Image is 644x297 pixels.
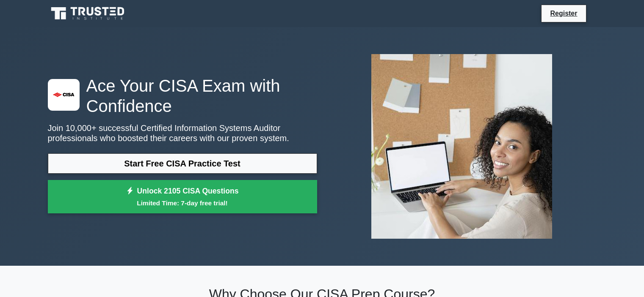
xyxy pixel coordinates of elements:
[48,123,317,143] p: Join 10,000+ successful Certified Information Systems Auditor professionals who boosted their car...
[58,198,307,208] small: Limited Time: 7-day free trial!
[48,180,317,214] a: Unlock 2105 CISA QuestionsLimited Time: 7-day free trial!
[48,153,317,174] a: Start Free CISA Practice Test
[545,8,582,19] a: Register
[48,76,317,116] h1: Ace Your CISA Exam with Confidence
